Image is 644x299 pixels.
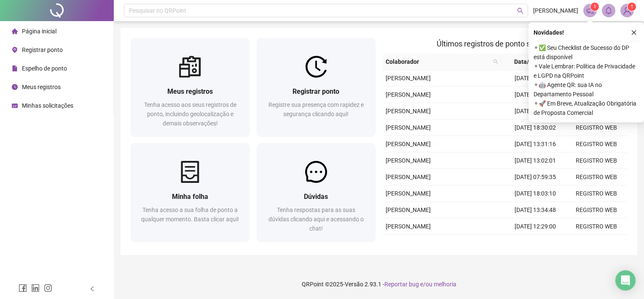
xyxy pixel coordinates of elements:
[534,28,564,37] span: Novidades !
[505,70,566,87] td: [DATE] 13:21:04
[131,38,250,136] a: Meus registrosTenha acesso aos seus registros de ponto, incluindo geolocalização e demais observa...
[505,235,566,251] td: [DATE] 08:28:33
[386,75,431,82] span: [PERSON_NAME]
[386,124,431,131] span: [PERSON_NAME]
[505,87,566,103] td: [DATE] 12:27:27
[12,47,18,53] span: environment
[534,62,639,80] span: ⚬ Vale Lembrar: Política de Privacidade e LGPD na QRPoint
[386,190,431,197] span: [PERSON_NAME]
[384,281,456,288] span: Reportar bug e/ou melhoria
[590,3,599,11] sup: 1
[268,101,364,117] span: Registre sua presença com rapidez e segurança clicando aqui!
[44,284,52,292] span: instagram
[505,169,566,185] td: [DATE] 07:59:35
[493,59,498,64] span: search
[566,169,627,185] td: REGISTRO WEB
[631,30,637,35] span: close
[593,4,596,10] span: 1
[386,223,431,230] span: [PERSON_NAME]
[22,46,63,53] span: Registrar ponto
[31,284,40,292] span: linkedin
[292,87,339,95] span: Registrar ponto
[144,101,236,127] span: Tenha acesso aos seus registros de ponto, incluindo geolocalização e demais observações!
[437,39,573,48] span: Últimos registros de ponto sincronizados
[22,102,73,109] span: Minhas solicitações
[505,120,566,136] td: [DATE] 18:30:02
[386,108,431,114] span: [PERSON_NAME]
[268,207,364,232] span: Tenha respostas para as suas dúvidas clicando aqui e acessando o chat!
[257,143,376,242] a: DúvidasTenha respostas para as suas dúvidas clicando aqui e acessando o chat!
[257,38,376,136] a: Registrar pontoRegistre sua presença com rapidez e segurança clicando aqui!
[386,207,431,213] span: [PERSON_NAME]
[505,152,566,169] td: [DATE] 13:02:01
[566,136,627,152] td: REGISTRO WEB
[566,152,627,169] td: REGISTRO WEB
[621,4,633,17] img: 84042
[22,28,56,35] span: Página inicial
[566,202,627,218] td: REGISTRO WEB
[566,235,627,251] td: REGISTRO WEB
[505,57,551,66] span: Data/Hora
[12,65,18,71] span: file
[534,43,639,62] span: ⚬ ✅ Seu Checklist de Sucesso do DP está disponível
[386,91,431,98] span: [PERSON_NAME]
[22,84,61,90] span: Meus registros
[505,136,566,152] td: [DATE] 13:31:16
[491,55,500,68] span: search
[631,4,633,10] span: 1
[502,54,561,70] th: Data/Hora
[386,157,431,164] span: [PERSON_NAME]
[386,57,490,66] span: Colaborador
[615,270,636,291] div: Open Intercom Messenger
[505,218,566,235] td: [DATE] 12:29:00
[566,120,627,136] td: REGISTRO WEB
[386,174,431,180] span: [PERSON_NAME]
[141,207,239,223] span: Tenha acesso a sua folha de ponto a qualquer momento. Basta clicar aqui!
[505,103,566,120] td: [DATE] 08:13:15
[114,269,644,299] footer: QRPoint © 2025 - 2.93.1 -
[172,193,208,201] span: Minha folha
[304,193,328,201] span: Dúvidas
[533,6,578,15] span: [PERSON_NAME]
[12,103,18,109] span: schedule
[534,80,639,99] span: ⚬ 🤖 Agente QR: sua IA no Departamento Pessoal
[131,143,250,242] a: Minha folhaTenha acesso a sua folha de ponto a qualquer momento. Basta clicar aqui!
[12,84,18,90] span: clock-circle
[12,28,18,34] span: home
[22,65,67,72] span: Espelho de ponto
[586,7,594,14] span: notification
[628,3,636,11] sup: Atualize o seu contato no menu Meus Dados
[19,284,27,292] span: facebook
[534,99,639,117] span: ⚬ 🚀 Em Breve, Atualização Obrigatória de Proposta Comercial
[167,87,213,95] span: Meus registros
[566,218,627,235] td: REGISTRO WEB
[605,7,612,14] span: bell
[505,185,566,202] td: [DATE] 18:03:10
[89,286,95,292] span: left
[505,202,566,218] td: [DATE] 13:34:48
[345,281,363,288] span: Versão
[517,8,523,14] span: search
[386,141,431,147] span: [PERSON_NAME]
[566,185,627,202] td: REGISTRO WEB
